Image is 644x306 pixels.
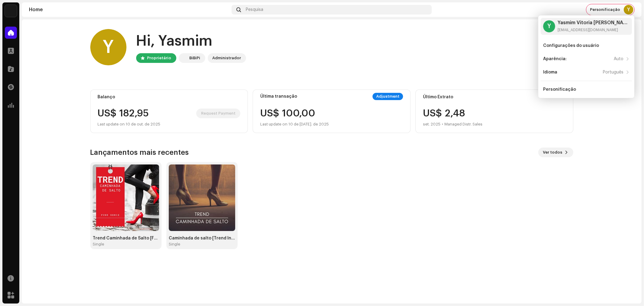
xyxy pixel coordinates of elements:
div: Balanço [98,95,241,99]
img: 8570ccf7-64aa-46bf-9f70-61ee3b8451d8 [180,54,187,62]
img: 22ebeb4b-aa09-4aa5-bc49-2de464056a43 [93,164,159,231]
div: Personificação [543,87,576,92]
div: BiBiPi [190,54,200,62]
div: Yasmim Vitoria [PERSON_NAME] [PERSON_NAME] [558,20,630,25]
div: Idioma [543,70,557,75]
span: Pesquisa [246,7,263,12]
div: Single [93,242,104,247]
div: Caminhada de salto [Trend Instrumental] [169,236,235,241]
re-o-card-value: Último Extrato [415,90,573,133]
div: Y [624,5,633,15]
re-m-nav-item: Personificação [541,83,632,96]
div: Administrador [213,54,241,62]
div: Proprietário [147,54,171,62]
div: Configurações do usuário [543,43,599,48]
div: Single [169,242,180,247]
div: Adjustment [373,93,403,100]
span: Request Payment [201,107,235,119]
re-m-nav-item: Aparência: [541,53,632,65]
re-m-nav-item: Configurações do usuário [541,40,632,52]
span: Personificação [590,7,620,12]
img: 8570ccf7-64aa-46bf-9f70-61ee3b8451d8 [5,5,17,17]
span: Ver todos [543,146,562,158]
div: set. 2025 [423,121,441,128]
div: Last update on 10 de out. de 2025 [98,121,241,128]
div: Hi, Yasmim [136,31,246,51]
div: Última transação [260,94,297,99]
div: Y [543,20,555,32]
button: Request Payment [196,109,240,118]
button: Ver todos [538,148,573,157]
img: 25841d55-8ba6-4d5d-8423-f985800fe938 [169,164,235,231]
div: Aparência: [543,57,567,61]
re-o-card-value: Balanço [90,90,248,133]
div: Home [29,7,229,12]
div: Português [603,70,623,75]
div: Auto [614,57,623,61]
div: Trend Caminhada de Salto [Funk Remix] [93,236,159,241]
div: Último Extrato [423,95,566,99]
div: Y [90,29,127,65]
div: [EMAIL_ADDRESS][DOMAIN_NAME] [558,28,630,32]
div: • [442,121,443,128]
re-m-nav-item: Idioma [541,66,632,78]
h3: Lançamentos mais recentes [90,148,189,157]
div: Managed Distr. Sales [444,121,482,128]
div: Last update on 10 de [DATE]. de 2025 [260,121,329,128]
